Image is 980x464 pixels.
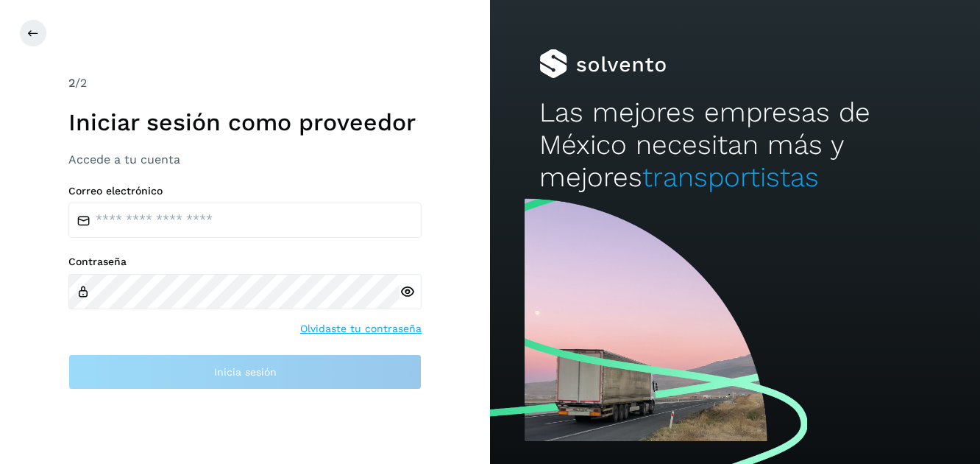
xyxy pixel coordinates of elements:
span: transportistas [642,161,819,193]
label: Correo electrónico [68,185,422,197]
h1: Iniciar sesión como proveedor [68,108,422,136]
button: Inicia sesión [68,354,422,390]
span: 2 [68,76,75,90]
h3: Accede a tu cuenta [68,152,422,166]
span: Inicia sesión [214,367,277,377]
h2: Las mejores empresas de México necesitan más y mejores [539,96,931,194]
div: /2 [68,74,422,92]
label: Contraseña [68,256,422,268]
a: Olvidaste tu contraseña [300,321,422,337]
